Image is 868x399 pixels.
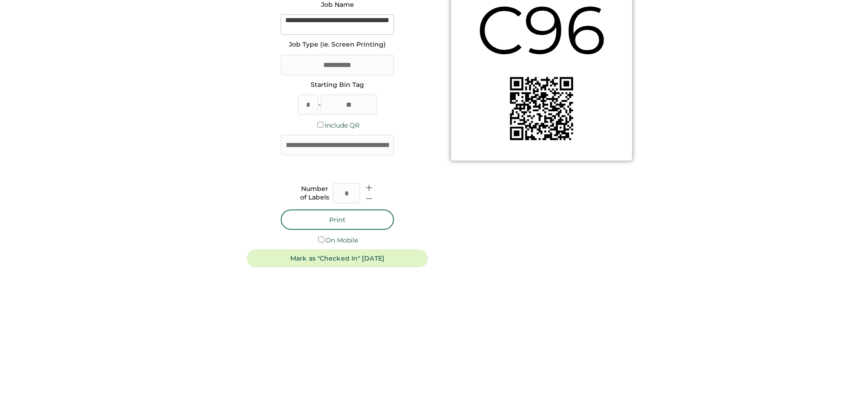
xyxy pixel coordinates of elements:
div: - [318,100,321,109]
div: Number of Labels [300,185,329,202]
button: Print [281,209,394,230]
button: Mark as "Checked In" [DATE] [247,249,428,267]
div: Job Type (ie. Screen Printing) [289,40,386,49]
label: Include QR [325,121,360,129]
div: Starting Bin Tag [311,81,364,90]
label: On Mobile [326,236,358,244]
div: Job Name [321,0,354,9]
